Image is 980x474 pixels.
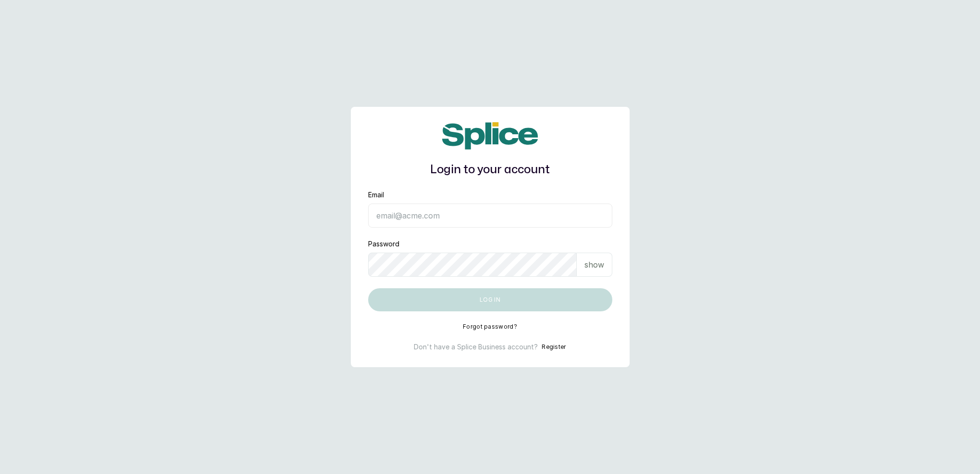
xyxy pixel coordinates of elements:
button: Forgot password? [463,323,517,331]
button: Log in [368,288,612,311]
p: show [584,259,604,270]
button: Register [542,342,566,352]
label: Password [368,239,399,249]
h1: Login to your account [368,161,612,179]
label: Email [368,190,384,200]
p: Don't have a Splice Business account? [414,342,538,352]
input: email@acme.com [368,204,612,228]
